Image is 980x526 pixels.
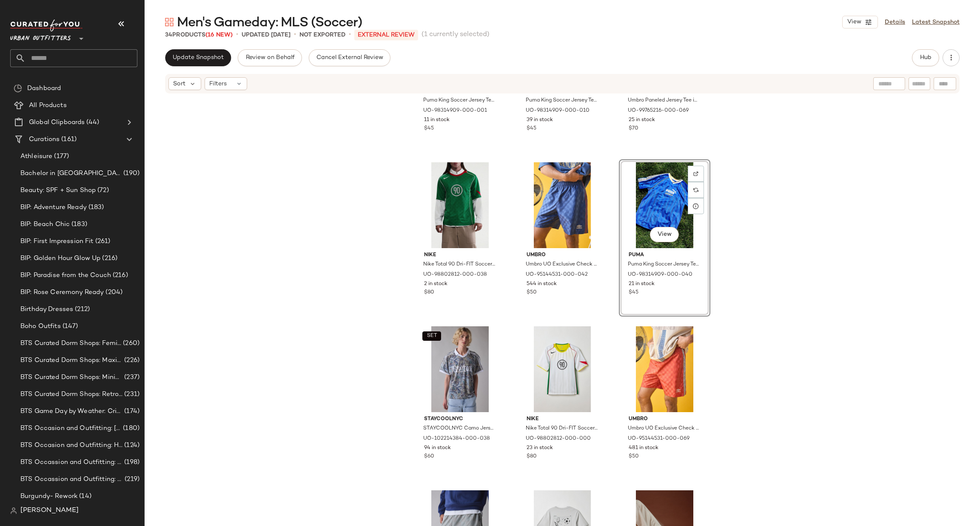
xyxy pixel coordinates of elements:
span: BTS Occassion and Outfitting: First Day Fits [20,475,123,484]
span: (226) [122,356,140,365]
span: $70 [629,125,638,133]
span: BIP: Beach Chic [20,220,70,229]
span: BTS Occassion and Outfitting: Campus Lounge [20,458,122,467]
span: 25 in stock [629,116,655,124]
span: Cancel External Review [316,54,383,61]
span: BIP: Golden Hour Glow Up [20,254,100,263]
span: 544 in stock [527,280,557,288]
span: (14) [77,492,91,501]
span: Nike [424,252,496,259]
button: View [650,227,679,242]
p: updated [DATE] [242,31,291,40]
span: BIP: Paradise from the Couch [20,271,111,280]
span: Puma King Soccer Jersey Tee in Mountain Blue, Men's at Urban Outfitters [628,261,700,269]
span: (216) [111,271,128,280]
span: (124) [122,441,140,450]
span: UO-95144531-000-069 [628,435,689,443]
span: (260) [121,339,140,348]
p: External REVIEW [354,30,418,40]
span: (219) [123,475,140,484]
span: Urban Outfitters [10,29,71,44]
img: svg%3e [165,18,174,26]
span: BTS Occasion and Outfitting: [PERSON_NAME] to Party [20,424,121,433]
span: (174) [122,407,140,416]
span: 34 [165,32,172,38]
span: Update Snapshot [172,54,224,61]
span: Athleisure [20,152,52,161]
span: BTS Curated Dorm Shops: Maximalist [20,356,122,365]
span: (183) [70,220,87,229]
span: BTS Game Day by Weather: Crisp & Cozy [20,407,122,416]
img: 95144531_069_b [622,326,707,412]
span: UO-102214384-000-038 [423,435,490,443]
span: Puma King Soccer Jersey Tee in Puma White, Men's at Urban Outfitters [526,97,598,105]
span: $80 [424,289,434,297]
span: Men's Gameday: MLS (Soccer) [177,14,362,31]
span: Filters [209,79,227,88]
span: $45 [424,125,434,133]
span: BTS Curated Dorm Shops: Minimalist [20,373,122,382]
img: 98802812_038_b [417,162,503,248]
span: Dashboard [27,84,61,93]
span: 23 in stock [527,444,553,452]
img: 98802812_000_b [520,326,605,412]
span: Hub [920,54,932,61]
span: Nike Total 90 Dri-FIT Soccer Jersey Tee in Classic Green/Sport Red, Men's at Urban Outfitters [423,261,495,269]
img: svg%3e [693,171,698,176]
img: svg%3e [10,507,17,514]
span: Puma King Soccer Jersey Tee in [PERSON_NAME], Men's at Urban Outfitters [423,97,495,105]
span: 39 in stock [527,116,553,124]
span: Curations [29,135,60,144]
span: (183) [87,203,104,212]
span: (216) [100,254,117,263]
span: $60 [424,453,434,461]
span: Umbro Paneled Jersey Tee in Harbor Mist, Men's at Urban Outfitters [628,97,700,105]
button: View [842,16,878,28]
img: 102214384_038_b [417,326,503,412]
span: (212) [73,305,90,314]
span: UO-99765216-000-069 [628,107,689,115]
span: Global Clipboards [29,118,85,127]
span: STAYCOOLNYC Camo Jersey Tee in Camo, Men's at Urban Outfitters [423,425,495,433]
span: $50 [527,289,537,297]
span: • [294,30,296,40]
span: 94 in stock [424,444,451,452]
p: Not Exported [299,31,345,40]
img: 95144531_042_b [520,162,605,248]
span: BIP: Rose Ceremony Ready [20,288,104,297]
span: UO-98802812-000-038 [423,271,487,279]
span: Boho Outfits [20,322,61,331]
span: $45 [527,125,536,133]
span: BIP: First Impression Fit [20,237,94,246]
img: svg%3e [14,84,22,93]
span: Review on Behalf [245,54,294,61]
span: STAYCOOLNYC [424,416,496,423]
span: Umbro UO Exclusive Check Pattern 7” Short in True Navy, Men's at Urban Outfitters [526,261,598,269]
span: (237) [122,373,140,382]
a: Details [885,18,905,27]
span: UO-98314909-000-040 [628,271,692,279]
span: (204) [104,288,122,297]
span: • [236,30,238,40]
span: Nike [527,416,598,423]
span: Nike Total 90 Dri-FIT Soccer Jersey Tee in White/Opti Yellow, Men's at Urban Outfitters [526,425,598,433]
span: BTS Occasion and Outfitting: Homecoming Dresses [20,441,122,450]
img: cfy_white_logo.C9jOOHJF.svg [10,20,83,31]
span: (190) [122,169,140,178]
span: Sort [173,79,185,88]
span: 11 in stock [424,116,450,124]
span: • [349,30,351,40]
span: $80 [527,453,537,461]
button: Update Snapshot [165,49,231,66]
span: (16 New) [205,32,233,38]
span: BIP: Adventure Ready [20,203,87,212]
span: Bachelor in [GEOGRAPHIC_DATA]: LP [20,169,122,178]
span: All Products [29,101,67,110]
button: Hub [912,49,939,66]
span: UO-98314909-000-001 [423,107,487,115]
span: (198) [122,458,140,467]
span: (44) [85,118,99,127]
a: Latest Snapshot [912,18,960,27]
span: UO-98802812-000-000 [526,435,591,443]
span: SET [426,333,437,339]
